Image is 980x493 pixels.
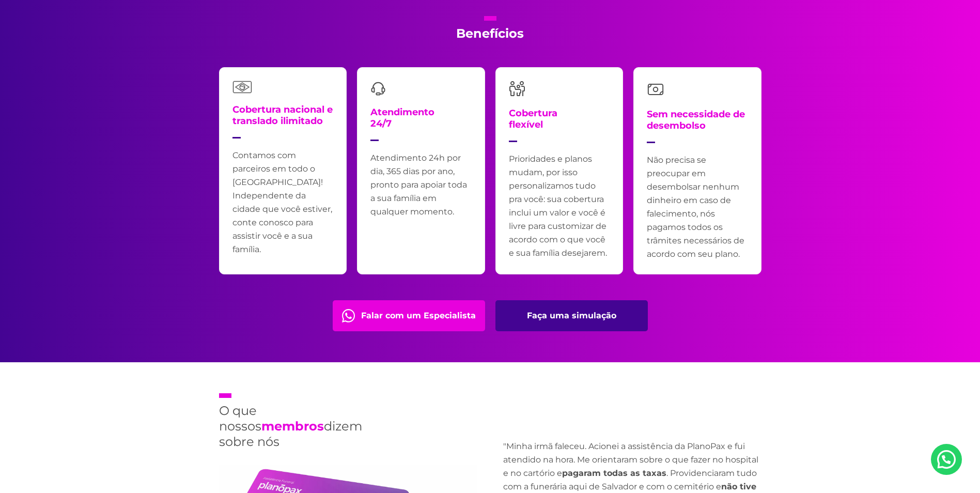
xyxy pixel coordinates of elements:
[342,309,355,322] img: fale com consultor
[219,393,356,450] h2: O que nossos dizem sobre nós
[261,419,324,434] strong: membros
[509,81,525,97] img: family
[931,444,962,475] a: Nosso Whatsapp
[333,300,485,331] a: Falar com um Especialista
[370,151,472,219] p: Atendimento 24h por dia, 365 dias por ano, pronto para apoiar toda a sua família em qualquer mome...
[647,109,748,143] h4: Sem necessidade de desembolso
[370,106,434,141] h4: Atendimento 24/7
[509,107,557,142] h4: Cobertura flexível
[647,153,748,261] p: Não precisa se preocupar em desembolsar nenhum dinheiro em caso de falecimento, nós pagamos todos...
[495,300,648,331] a: Faça uma simulação
[456,16,524,41] h2: Benefícios
[232,104,334,138] h4: Cobertura nacional e translado ilimitado
[232,149,334,256] p: Contamos com parceiros em todo o [GEOGRAPHIC_DATA]! Independente da cidade que você estiver, cont...
[232,81,252,94] img: flag
[562,468,666,478] strong: pagaram todas as taxas
[370,81,386,96] img: headset
[509,152,610,260] p: Prioridades e planos mudam, por isso personalizamos tudo pra você: sua cobertura inclui um valor ...
[647,81,664,98] img: money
